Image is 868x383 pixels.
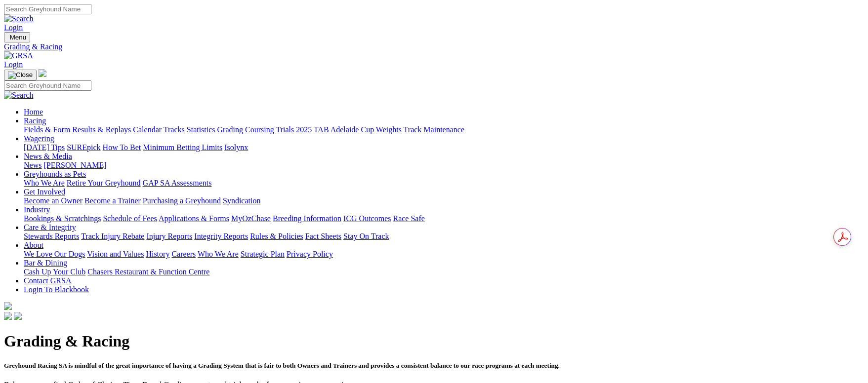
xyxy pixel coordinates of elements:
[24,250,864,259] div: About
[4,362,864,370] h5: Greyhound Racing SA is mindful of the great importance of having a Grading System that is fair to...
[4,312,12,320] img: facebook.svg
[24,259,67,267] a: Bar & Dining
[404,125,464,134] a: Track Maintenance
[24,250,85,258] a: We Love Our Dogs
[223,196,260,205] a: Syndication
[4,80,91,91] input: Search
[24,223,76,231] a: Care & Integrity
[4,332,864,350] h1: Grading & Racing
[4,60,23,69] a: Login
[24,125,864,134] div: Racing
[4,32,30,42] button: Toggle navigation
[24,268,85,276] a: Cash Up Your Club
[24,205,50,214] a: Industry
[67,179,141,187] a: Retire Your Greyhound
[146,232,192,240] a: Injury Reports
[24,268,864,276] div: Bar & Dining
[39,69,46,77] img: logo-grsa-white.png
[87,268,209,276] a: Chasers Restaurant & Function Centre
[245,125,274,134] a: Coursing
[24,232,864,241] div: Care & Integrity
[194,232,248,240] a: Integrity Reports
[24,241,43,249] a: About
[143,196,221,205] a: Purchasing a Greyhound
[187,125,215,134] a: Statistics
[24,285,89,294] a: Login To Blackbook
[276,125,294,134] a: Trials
[67,143,100,152] a: SUREpick
[24,179,864,188] div: Greyhounds as Pets
[24,125,70,134] a: Fields & Form
[4,91,34,100] img: Search
[84,196,141,205] a: Become a Trainer
[376,125,402,134] a: Weights
[133,125,162,134] a: Calendar
[24,179,65,187] a: Who We Are
[224,143,248,152] a: Isolynx
[287,250,333,258] a: Privacy Policy
[24,196,83,205] a: Become an Owner
[393,214,424,223] a: Race Safe
[343,232,389,240] a: Stay On Track
[81,232,144,240] a: Track Injury Rebate
[43,161,106,169] a: [PERSON_NAME]
[143,179,212,187] a: GAP SA Assessments
[24,188,65,196] a: Get Involved
[87,250,144,258] a: Vision and Values
[24,143,864,152] div: Wagering
[159,214,229,223] a: Applications & Forms
[24,116,46,125] a: Racing
[24,108,43,116] a: Home
[103,214,157,223] a: Schedule of Fees
[24,170,86,178] a: Greyhounds as Pets
[24,161,864,170] div: News & Media
[217,125,243,134] a: Grading
[4,14,34,23] img: Search
[24,214,864,223] div: Industry
[171,250,196,258] a: Careers
[24,152,72,160] a: News & Media
[8,71,33,79] img: Close
[143,143,222,152] a: Minimum Betting Limits
[231,214,271,223] a: MyOzChase
[24,143,65,152] a: [DATE] Tips
[24,134,54,143] a: Wagering
[4,302,12,310] img: logo-grsa-white.png
[273,214,341,223] a: Breeding Information
[24,276,71,285] a: Contact GRSA
[296,125,374,134] a: 2025 TAB Adelaide Cup
[24,232,79,240] a: Stewards Reports
[24,161,41,169] a: News
[164,125,185,134] a: Tracks
[14,312,22,320] img: twitter.svg
[4,51,33,60] img: GRSA
[4,42,864,51] a: Grading & Racing
[10,34,26,41] span: Menu
[241,250,285,258] a: Strategic Plan
[4,70,37,80] button: Toggle navigation
[103,143,141,152] a: How To Bet
[343,214,391,223] a: ICG Outcomes
[24,214,101,223] a: Bookings & Scratchings
[146,250,169,258] a: History
[4,23,23,32] a: Login
[250,232,303,240] a: Rules & Policies
[72,125,131,134] a: Results & Replays
[24,196,864,205] div: Get Involved
[305,232,341,240] a: Fact Sheets
[198,250,239,258] a: Who We Are
[4,4,91,14] input: Search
